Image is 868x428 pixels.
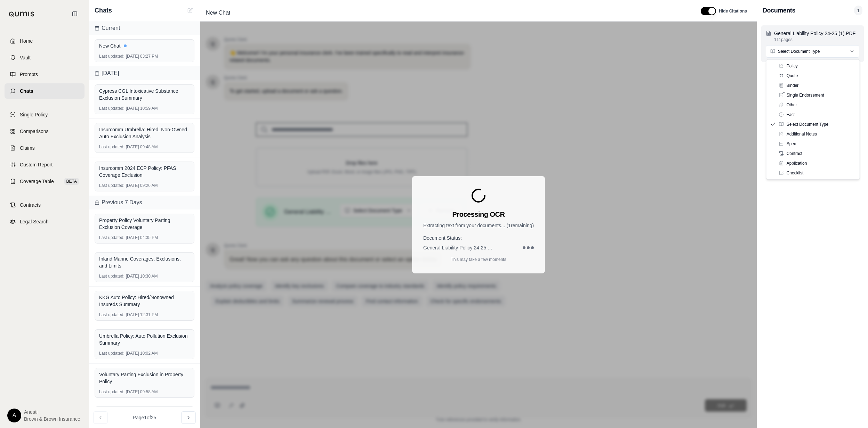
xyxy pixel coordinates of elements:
[787,92,824,98] span: Single Endorsement
[787,83,799,88] span: Binder
[787,170,804,176] span: Checklist
[787,102,797,108] span: Other
[787,131,817,137] span: Additional Notes
[787,63,798,69] span: Policy
[787,141,796,147] span: Spec
[787,151,802,156] span: Contract
[787,73,798,79] span: Quote
[787,112,795,117] span: Fact
[787,160,807,166] span: Application
[787,122,829,127] span: Select Document Type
